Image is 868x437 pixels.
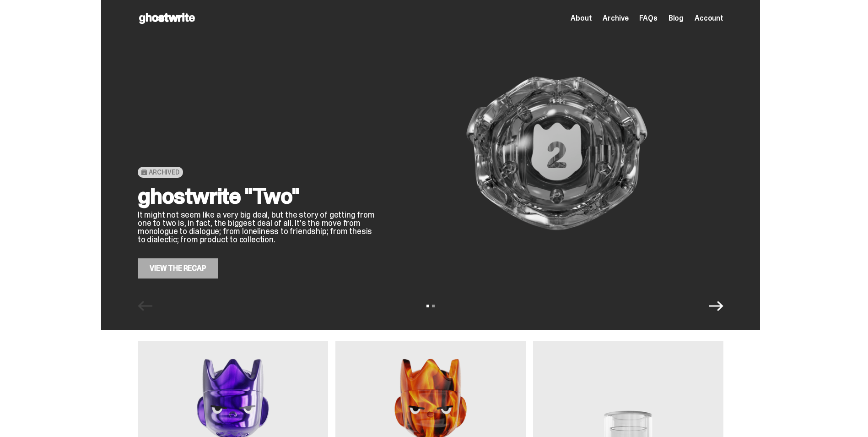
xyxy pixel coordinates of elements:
button: Next [709,299,723,313]
a: Archive [603,15,628,22]
a: About [571,15,592,22]
img: ghostwrite "Two" [390,28,723,279]
a: FAQs [639,15,657,22]
p: It might not seem like a very big deal, but the story of getting from one to two is, in fact, the... [138,211,376,244]
a: View the Recap [138,258,218,279]
a: Account [695,15,723,22]
button: View slide 2 [432,305,435,307]
span: Archived [149,169,179,176]
a: Blog [669,15,684,22]
h2: ghostwrite "Two" [138,185,376,207]
button: View slide 1 [426,305,429,307]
